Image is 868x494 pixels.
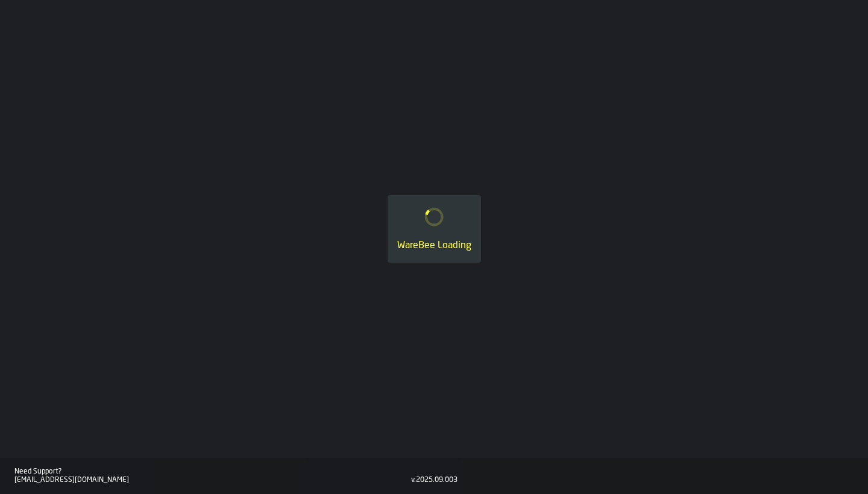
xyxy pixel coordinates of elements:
[416,476,458,484] div: 2025.09.003
[14,467,411,476] div: Need Support?
[14,467,411,484] a: Need Support?[EMAIL_ADDRESS][DOMAIN_NAME]
[14,476,411,484] div: [EMAIL_ADDRESS][DOMAIN_NAME]
[411,476,416,484] div: v.
[397,239,471,253] div: WareBee Loading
